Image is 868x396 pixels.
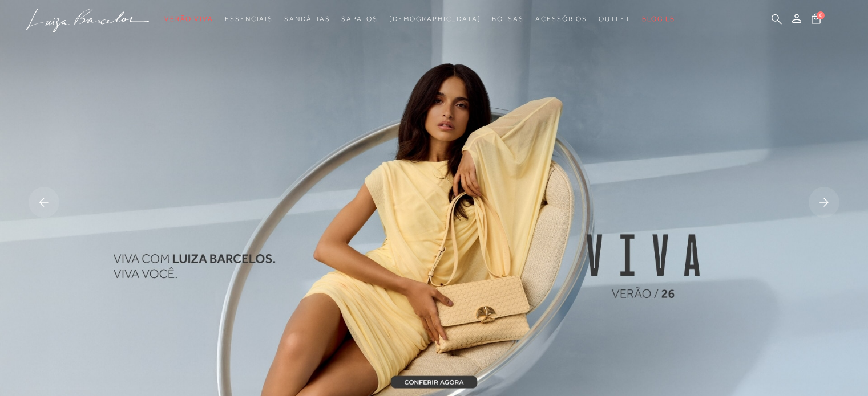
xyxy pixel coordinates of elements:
span: Outlet [599,15,631,23]
span: Acessórios [535,15,587,23]
a: noSubCategoriesText [599,9,631,30]
span: Sandálias [284,15,330,23]
span: Essenciais [225,15,273,23]
span: Sapatos [341,15,377,23]
span: [DEMOGRAPHIC_DATA] [389,15,481,23]
a: noSubCategoriesText [341,9,377,30]
a: noSubCategoriesText [225,9,273,30]
a: BLOG LB [642,9,675,30]
span: Verão Viva [164,15,213,23]
a: noSubCategoriesText [535,9,587,30]
a: noSubCategoriesText [284,9,330,30]
span: BLOG LB [642,15,675,23]
a: noSubCategoriesText [389,9,481,30]
span: 0 [817,11,825,19]
button: 0 [808,13,824,28]
span: Bolsas [492,15,524,23]
a: noSubCategoriesText [164,9,213,30]
a: noSubCategoriesText [492,9,524,30]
